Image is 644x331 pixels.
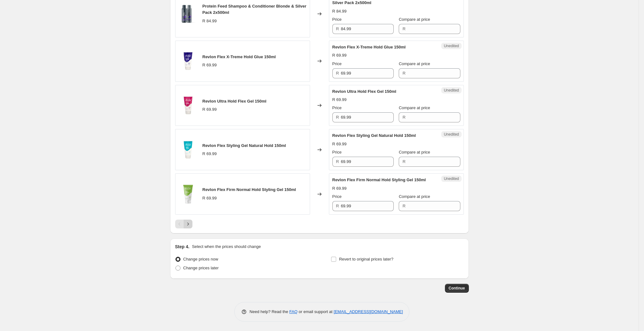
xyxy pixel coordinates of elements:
span: Revlon Ultra Hold Flex Gel 150ml [203,99,267,104]
span: R [402,26,405,31]
span: Protein Feed Shampoo & Conditioner Blonde & Silver Pack 2x500ml [203,4,307,15]
span: R [402,71,405,76]
div: R 84.99 [332,8,347,14]
span: Price [332,17,342,22]
span: Price [332,194,342,199]
img: silo-product-image-v2-21May2025-180137-6001378029635-Straight_on-322590-336_515Wx515H_80x.jpg [179,96,197,115]
nav: Pagination [175,220,192,228]
div: R 69.99 [332,52,347,59]
span: R [402,159,405,164]
span: Unedited [444,132,459,137]
span: R [336,71,339,76]
div: R 69.99 [332,141,347,147]
span: Revlon Flex Firm Normal Hold Styling Gel 150ml [332,177,426,182]
span: Revlon Flex X-Treme Hold Glue 150ml [332,45,406,49]
button: Continue [445,284,469,293]
span: Compare at price [399,194,430,199]
span: Unedited [444,176,459,181]
span: Unedited [444,43,459,48]
div: R 69.99 [332,97,347,103]
h2: Step 4. [175,244,190,250]
img: 10133573EA-checkers515Wx515H_80x.webp [179,185,197,204]
div: R 69.99 [203,195,217,201]
span: R [336,26,339,31]
img: 6001378091199_aa7f951cd4a9241c144746357d8199ad_80x.webp [179,140,197,159]
span: R [336,115,339,120]
span: R [402,115,405,120]
span: Need help? Read the [250,309,290,314]
a: FAQ [289,309,297,314]
p: Select when the prices should change [192,244,261,250]
img: silo-product-image-v2-21May2025-180137-6001378070132-Straight_on-322618-265_515Wx515H_80x.jpg [179,52,197,70]
span: Price [332,61,342,66]
a: [EMAIL_ADDRESS][DOMAIN_NAME] [334,309,403,314]
div: R 69.99 [203,62,217,68]
span: Compare at price [399,150,430,154]
span: Compare at price [399,17,430,22]
div: R 84.99 [203,18,217,24]
span: Revlon Ultra Hold Flex Gel 150ml [332,89,397,94]
span: Continue [449,286,465,291]
span: Price [332,105,342,110]
div: R 69.99 [203,106,217,113]
span: Revlon Flex Firm Normal Hold Styling Gel 150ml [203,187,296,192]
button: Next [184,220,192,228]
span: Compare at price [399,105,430,110]
img: 672cc5f5b4f2b_6001374006661_80x.webp [179,4,197,23]
span: or email support at [297,309,334,314]
div: R 69.99 [203,151,217,157]
span: Change prices now [183,257,218,261]
span: Unedited [444,88,459,93]
span: Revlon Flex X-Treme Hold Glue 150ml [203,54,276,59]
div: R 69.99 [332,185,347,192]
span: R [336,204,339,208]
span: Compare at price [399,61,430,66]
span: Revlon Flex Styling Gel Natural Hold 150ml [332,133,416,138]
span: Change prices later [183,266,219,270]
span: Revlon Flex Styling Gel Natural Hold 150ml [203,143,286,148]
span: Price [332,150,342,154]
span: R [402,204,405,208]
span: Revert to original prices later? [339,257,393,261]
span: R [336,159,339,164]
